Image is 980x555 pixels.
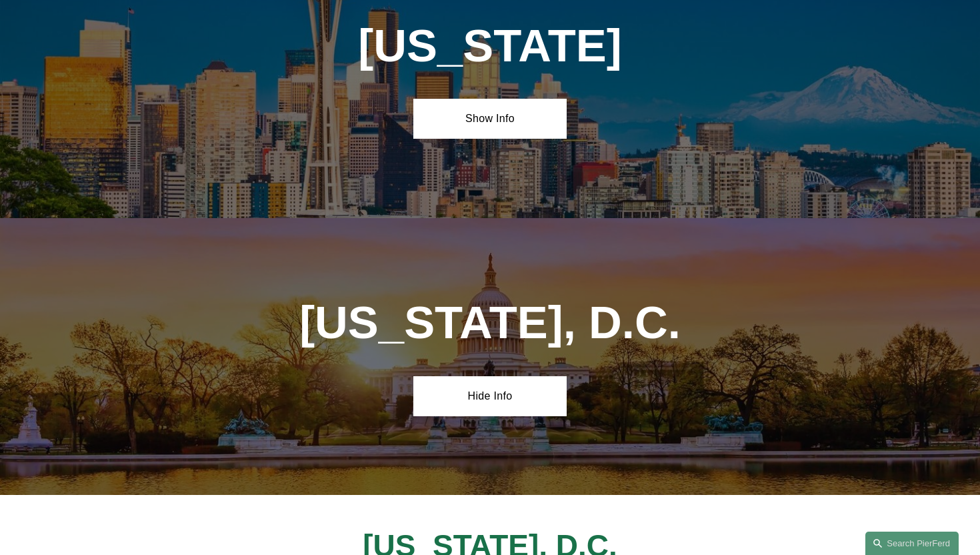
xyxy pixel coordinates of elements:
[865,532,959,555] a: Search this site
[413,99,567,138] a: Show Info
[337,20,644,73] h1: [US_STATE]
[260,297,721,350] h1: [US_STATE], D.C.
[413,376,567,416] a: Hide Info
